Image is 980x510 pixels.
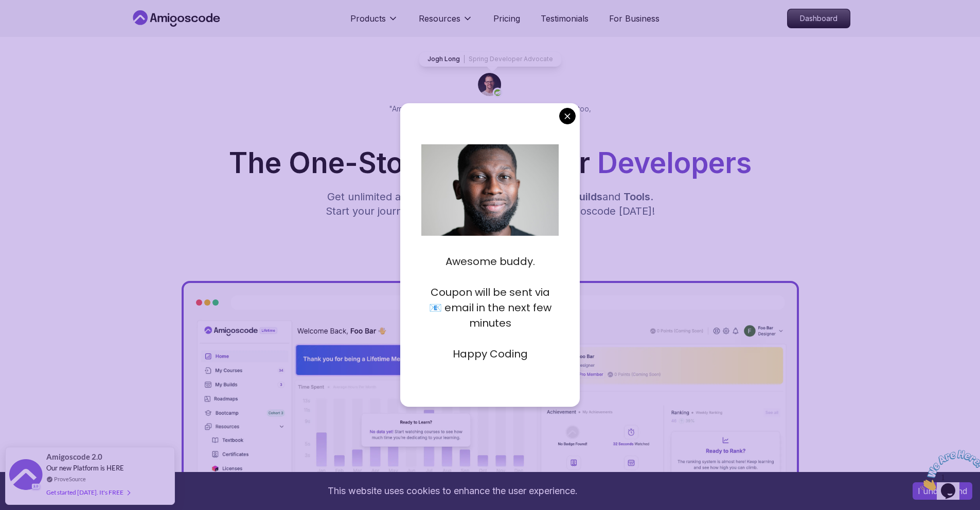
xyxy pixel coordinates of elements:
span: Our new Platform is HERE [46,464,124,472]
img: Chat attention grabber [4,4,68,45]
span: Builds [573,191,602,203]
p: Dashboard [788,9,850,28]
iframe: chat widget [916,446,980,495]
span: Amigoscode 2.0 [46,451,102,463]
button: Resources [419,12,473,33]
a: Dashboard [787,9,850,28]
p: Get unlimited access to coding , , and . Start your journey or level up your career with Amigosco... [317,190,663,218]
p: Resources [419,12,460,25]
div: Get started [DATE]. It's FREE [46,486,130,498]
span: Tools [623,191,650,203]
p: Spring Developer Advocate [469,55,553,63]
img: provesource social proof notification image [9,459,43,493]
span: Developers [597,146,752,180]
p: Products [350,12,386,25]
button: Products [350,12,398,33]
div: This website uses cookies to enhance the user experience. [8,480,897,502]
a: ProveSource [54,475,86,483]
p: Jogh Long [427,55,460,63]
img: josh long [478,73,503,98]
span: 1 [4,4,8,13]
p: "Amigoscode Does a pretty good job, and consistently too, covering Spring and for that, I'm very ... [375,104,605,124]
a: Testimonials [541,12,589,25]
a: Pricing [493,12,520,25]
h1: The One-Stop Platform for [138,149,842,177]
a: For Business [609,12,660,25]
button: Accept cookies [913,482,972,500]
